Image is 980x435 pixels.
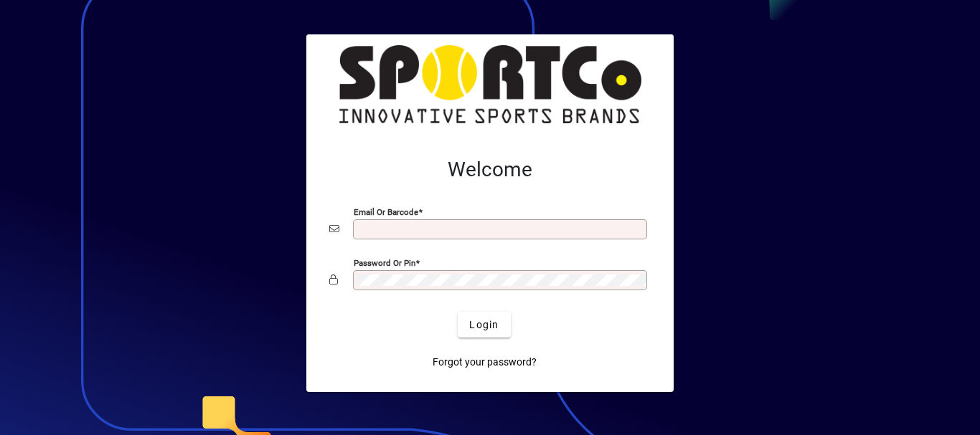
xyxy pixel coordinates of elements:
span: Login [469,317,499,333]
span: Forgot your password? [433,355,537,370]
a: Forgot your password? [427,349,542,375]
mat-label: Email or Barcode [354,207,418,217]
button: Login [458,312,510,338]
h2: Welcome [329,158,651,182]
mat-label: Password or Pin [354,258,415,268]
